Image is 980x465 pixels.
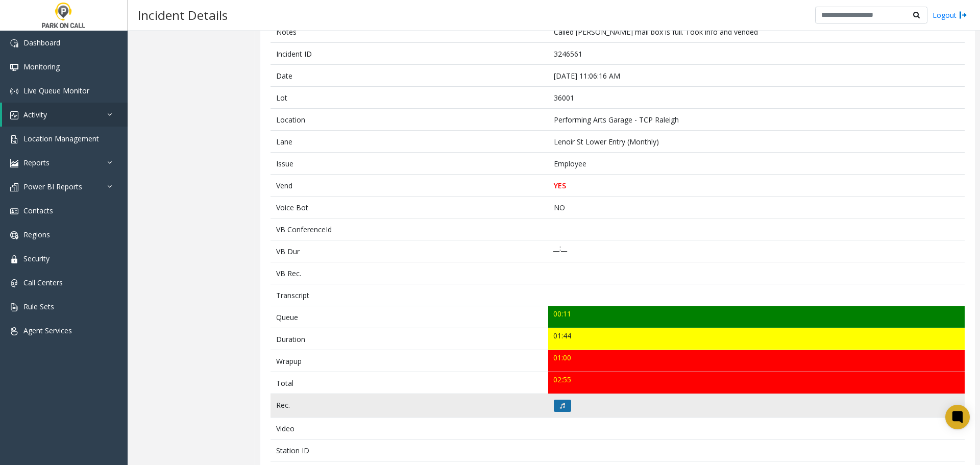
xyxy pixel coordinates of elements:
[2,103,128,127] a: Activity
[271,87,548,109] td: Lot
[933,10,967,20] a: Logout
[271,240,548,262] td: VB Dur
[271,131,548,153] td: Lane
[23,302,54,311] span: Rule Sets
[10,279,18,287] img: 'icon'
[23,326,72,335] span: Agent Services
[10,87,18,95] img: 'icon'
[271,175,548,197] td: Vend
[23,254,50,263] span: Security
[10,231,18,239] img: 'icon'
[548,87,965,109] td: 36001
[548,109,965,131] td: Performing Arts Garage - TCP Raleigh
[548,43,965,65] td: 3246561
[271,65,548,87] td: Date
[548,65,965,87] td: [DATE] 11:06:16 AM
[271,20,548,43] td: Notes
[23,206,53,215] span: Contacts
[10,63,18,71] img: 'icon'
[23,158,50,167] span: Reports
[10,303,18,311] img: 'icon'
[548,153,965,175] td: Employee
[554,180,960,191] p: YES
[23,278,63,287] span: Call Centers
[548,328,965,350] td: 01:44
[548,306,965,328] td: 00:11
[23,230,50,239] span: Regions
[548,20,965,43] td: Called [PERSON_NAME] mail box is full. Took info and vended
[271,197,548,218] td: Voice Bot
[271,218,548,240] td: VB ConferenceId
[133,3,233,28] h3: Incident Details
[23,86,89,95] span: Live Queue Monitor
[271,153,548,175] td: Issue
[271,394,548,418] td: Rec.
[23,62,60,71] span: Monitoring
[10,183,18,191] img: 'icon'
[271,284,548,306] td: Transcript
[271,43,548,65] td: Incident ID
[554,202,960,213] p: NO
[271,350,548,372] td: Wrapup
[271,418,548,439] td: Video
[271,328,548,350] td: Duration
[10,159,18,167] img: 'icon'
[271,439,548,461] td: Station ID
[10,255,18,263] img: 'icon'
[548,240,965,262] td: __:__
[10,135,18,143] img: 'icon'
[10,39,18,47] img: 'icon'
[271,109,548,131] td: Location
[10,111,18,119] img: 'icon'
[10,327,18,335] img: 'icon'
[10,207,18,215] img: 'icon'
[23,134,99,143] span: Location Management
[959,10,967,20] img: logout
[23,182,82,191] span: Power BI Reports
[548,372,965,394] td: 02:55
[23,110,47,119] span: Activity
[548,131,965,153] td: Lenoir St Lower Entry (Monthly)
[23,38,60,47] span: Dashboard
[548,350,965,372] td: 01:00
[271,372,548,394] td: Total
[271,262,548,284] td: VB Rec.
[271,306,548,328] td: Queue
